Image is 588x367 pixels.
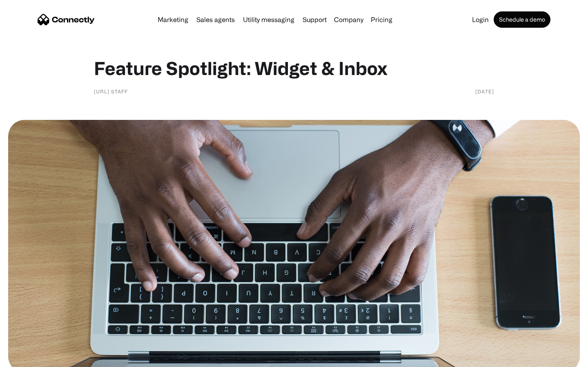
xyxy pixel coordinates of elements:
a: Utility messaging [240,16,298,23]
a: Login [469,16,492,23]
a: Pricing [367,16,396,23]
ul: Language list [16,353,49,364]
a: Marketing [154,16,192,23]
a: Schedule a demo [494,11,550,28]
div: Company [334,14,363,25]
h1: Feature Spotlight: Widget & Inbox [94,57,494,79]
a: Support [299,16,330,23]
aside: Language selected: English [8,353,49,364]
div: [URL] staff [94,87,128,95]
div: [DATE] [475,87,494,95]
a: Sales agents [193,16,238,23]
